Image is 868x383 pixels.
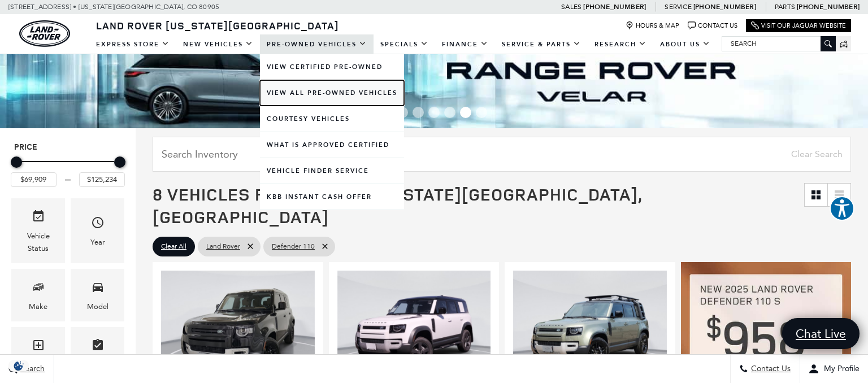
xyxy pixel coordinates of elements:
[260,132,404,158] a: What Is Approved Certified
[6,360,32,372] div: Privacy Settings
[260,158,404,184] a: Vehicle Finder Service
[374,34,435,54] a: Specials
[260,80,404,106] a: View All Pre-Owned Vehicles
[797,2,860,11] a: [PHONE_NUMBER]
[71,269,124,321] div: ModelModel
[800,355,868,383] button: Open user profile menu
[176,34,260,54] a: New Vehicles
[460,107,471,118] span: Go to slide 6
[89,34,176,54] a: EXPRESS STORE
[775,3,795,11] span: Parts
[11,198,65,263] div: VehicleVehicle Status
[805,184,827,206] a: Grid View
[89,34,717,54] nav: Main Navigation
[90,236,105,249] div: Year
[91,277,105,301] span: Model
[71,198,124,263] div: YearYear
[435,34,495,54] a: Finance
[32,277,45,301] span: Make
[89,19,346,32] a: Land Rover [US_STATE][GEOGRAPHIC_DATA]
[830,196,854,221] button: Explore your accessibility options
[751,21,846,30] a: Visit Our Jaguar Website
[153,182,642,228] span: 8 Vehicles for Sale in [US_STATE][GEOGRAPHIC_DATA], [GEOGRAPHIC_DATA]
[561,3,581,11] span: Sales
[29,301,47,313] div: Make
[8,3,219,11] a: [STREET_ADDRESS] • [US_STATE][GEOGRAPHIC_DATA], CO 80905
[819,364,860,374] span: My Profile
[688,21,737,30] a: Contact Us
[19,20,70,47] a: land-rover
[583,2,646,11] a: [PHONE_NUMBER]
[653,34,717,54] a: About Us
[71,327,124,380] div: FeaturesFeatures
[96,19,339,32] span: Land Rover [US_STATE][GEOGRAPHIC_DATA]
[114,156,125,168] div: Maximum Price
[260,54,404,80] a: View Certified Pre-Owned
[444,107,455,118] span: Go to slide 5
[153,137,851,172] input: Search Inventory
[693,2,756,11] a: [PHONE_NUMBER]
[19,20,70,47] img: Land Rover
[748,364,791,374] span: Contact Us
[14,142,121,153] h5: Price
[626,21,679,30] a: Hours & Map
[11,153,125,187] div: Price
[87,301,108,313] div: Model
[79,172,125,187] input: Maximum
[413,107,424,118] span: Go to slide 3
[11,269,65,321] div: MakeMake
[476,107,487,118] span: Go to slide 7
[665,3,691,11] span: Service
[11,327,65,380] div: TrimTrim
[20,230,57,255] div: Vehicle Status
[91,213,105,236] span: Year
[722,37,835,50] input: Search
[428,107,440,118] span: Go to slide 4
[32,336,45,359] span: Trim
[790,326,852,341] span: Chat Live
[782,318,860,349] a: Chat Live
[91,336,105,359] span: Features
[11,172,57,187] input: Minimum
[830,196,854,223] aside: Accessibility Help Desk
[272,240,315,254] span: Defender 110
[260,106,404,132] a: Courtesy Vehicles
[260,184,404,210] a: KBB Instant Cash Offer
[11,156,22,168] div: Minimum Price
[32,207,45,230] span: Vehicle
[495,34,588,54] a: Service & Parts
[588,34,653,54] a: Research
[206,240,240,254] span: Land Rover
[260,34,374,54] a: Pre-Owned Vehicles
[161,240,186,254] span: Clear All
